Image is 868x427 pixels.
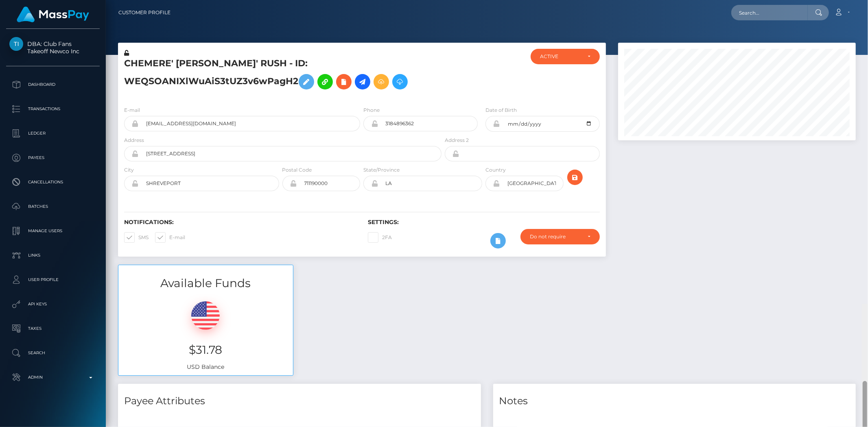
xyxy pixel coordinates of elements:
[125,342,287,358] h3: $31.78
[6,74,100,95] a: Dashboard
[368,219,599,226] h6: Settings:
[6,343,100,363] a: Search
[499,394,850,408] h4: Notes
[6,294,100,314] a: API Keys
[124,232,149,243] label: SMS
[531,49,600,64] button: ACTIVE
[124,166,134,174] label: City
[368,232,392,243] label: 2FA
[9,274,96,286] p: User Profile
[520,229,600,244] button: Do not require
[9,225,96,237] p: Manage Users
[6,99,100,119] a: Transactions
[6,40,100,55] span: DBA: Club Fans Takeoff Newco Inc
[355,74,370,89] a: Initiate Payout
[6,270,100,290] a: User Profile
[9,347,96,359] p: Search
[118,4,171,21] a: Customer Profile
[6,221,100,241] a: Manage Users
[191,301,220,330] img: USD.png
[530,233,581,240] div: Do not require
[9,200,96,213] p: Batches
[6,123,100,144] a: Ledger
[118,291,293,375] div: USD Balance
[540,53,581,60] div: ACTIVE
[363,107,380,114] label: Phone
[155,232,185,243] label: E-mail
[9,152,96,164] p: Payees
[9,249,96,261] p: Links
[6,172,100,192] a: Cancellations
[6,196,100,217] a: Batches
[124,107,140,114] label: E-mail
[124,219,356,226] h6: Notifications:
[17,7,89,22] img: MassPay Logo
[9,371,96,383] p: Admin
[485,166,506,174] label: Country
[9,127,96,139] p: Ledger
[124,57,437,94] h5: CHEMERE' [PERSON_NAME]' RUSH - ID: WEQSOANIXlWuAiS3tUZ3v6wPagH2
[9,322,96,335] p: Taxes
[363,166,400,174] label: State/Province
[9,103,96,115] p: Transactions
[118,275,293,291] h3: Available Funds
[124,394,475,408] h4: Payee Attributes
[731,5,808,20] input: Search...
[6,367,100,388] a: Admin
[9,176,96,188] p: Cancellations
[6,148,100,168] a: Payees
[282,166,312,174] label: Postal Code
[9,37,23,51] img: Takeoff Newco Inc
[9,78,96,91] p: Dashboard
[124,137,144,144] label: Address
[445,137,469,144] label: Address 2
[9,298,96,310] p: API Keys
[485,107,517,114] label: Date of Birth
[6,245,100,266] a: Links
[6,318,100,339] a: Taxes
